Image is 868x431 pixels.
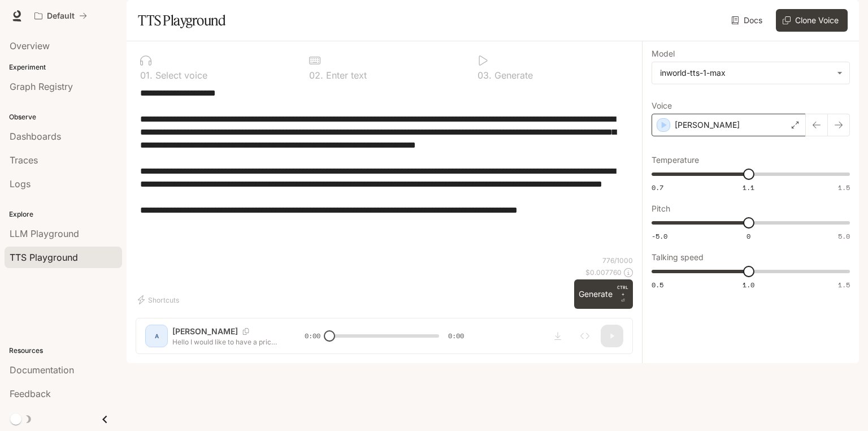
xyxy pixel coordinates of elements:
p: Pitch [652,205,670,213]
span: 1.1 [743,183,754,192]
h1: TTS Playground [138,9,225,32]
p: Talking speed [652,253,704,261]
p: Default [47,11,75,21]
button: All workspaces [29,5,92,27]
p: Model [652,50,675,58]
div: inworld-tts-1-max [660,67,831,79]
p: 0 3 . [478,71,492,80]
div: inworld-tts-1-max [652,62,849,84]
p: 0 1 . [140,71,153,80]
p: ⏎ [617,284,628,304]
p: 0 2 . [309,71,323,80]
p: Temperature [652,156,699,164]
span: 0.5 [652,280,663,290]
span: 0 [747,231,750,241]
p: Voice [652,102,672,110]
p: [PERSON_NAME] [675,119,740,131]
p: Enter text [323,71,367,80]
span: 1.5 [838,183,850,192]
p: CTRL + [617,284,628,298]
span: 5.0 [838,231,850,241]
button: Shortcuts [136,291,184,309]
a: Docs [729,9,767,32]
button: GenerateCTRL +⏎ [574,279,633,309]
p: Generate [492,71,533,80]
span: -5.0 [652,231,667,241]
button: Clone Voice [776,9,848,32]
p: Select voice [153,71,207,80]
span: 1.0 [743,280,754,290]
span: 0.7 [652,183,663,192]
p: $ 0.007760 [585,268,622,277]
span: 1.5 [838,280,850,290]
